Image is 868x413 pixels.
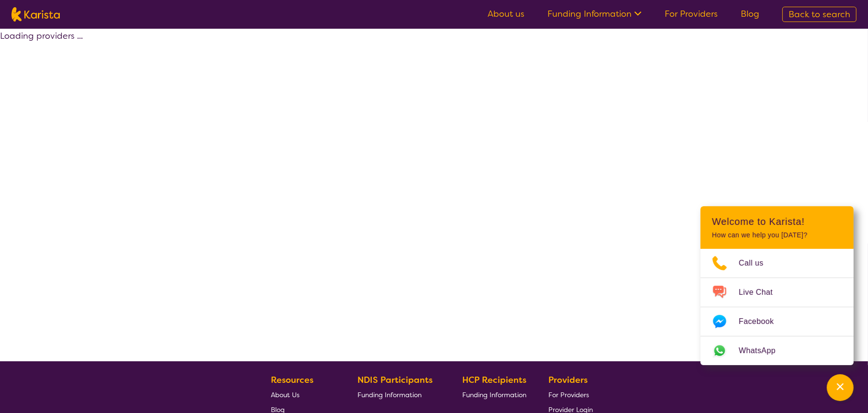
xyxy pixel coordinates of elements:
[357,387,440,402] a: Funding Information
[739,256,775,270] span: Call us
[549,391,590,399] span: For Providers
[462,391,526,399] span: Funding Information
[739,314,785,329] span: Facebook
[739,344,787,358] span: WhatsApp
[827,374,854,401] button: Channel Menu
[271,387,335,402] a: About Us
[462,387,526,402] a: Funding Information
[357,374,433,386] b: NDIS Participants
[712,216,842,227] h2: Welcome to Karista!
[488,8,524,20] a: About us
[789,9,850,20] span: Back to search
[462,374,526,386] b: HCP Recipients
[11,7,60,22] img: Karista logo
[739,285,784,300] span: Live Chat
[701,249,854,365] ul: Choose channel
[701,206,854,365] div: Channel Menu
[547,8,642,20] a: Funding Information
[549,374,588,386] b: Providers
[271,374,313,386] b: Resources
[357,391,422,399] span: Funding Information
[712,231,842,239] p: How can we help you [DATE]?
[549,387,593,402] a: For Providers
[782,7,857,22] a: Back to search
[701,336,854,365] a: Web link opens in a new tab.
[665,8,718,20] a: For Providers
[741,8,759,20] a: Blog
[271,391,300,399] span: About Us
